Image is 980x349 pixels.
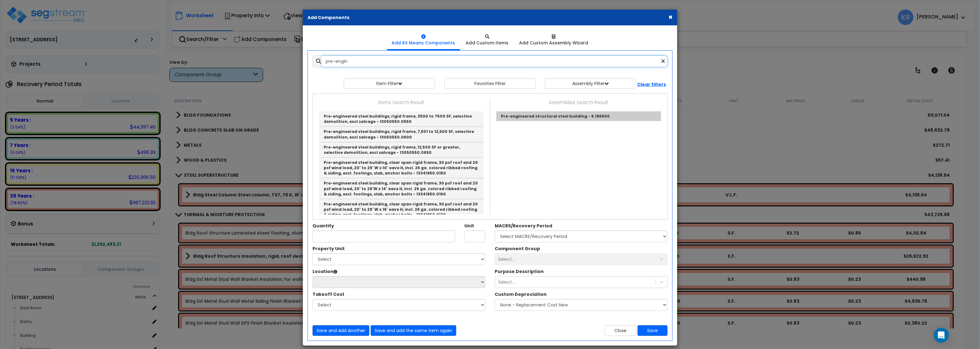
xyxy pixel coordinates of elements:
button: × [668,14,672,20]
label: Location [312,268,337,275]
label: MACRS/Recovery Period [495,223,552,229]
a: Pre-engineered steel building, clear span rigid frame, 30 psf roof and 20 psf wind load, 20' to 2... [319,199,483,220]
label: Quantity [312,223,334,229]
label: The Custom Item Descriptions in this Dropdown have been designated as 'Takeoff Costs' within thei... [312,291,344,297]
b: Add Components [307,14,349,21]
button: Save and Add Another [312,325,369,336]
button: Favorites Filter [444,78,536,89]
label: Property Unit [312,245,345,252]
label: Unit [464,223,474,229]
a: Pre-engineered steel building, clear span rigid frame, 30 psf roof and 20 psf wind load, 20' to 2... [319,158,483,178]
a: Pre-engineered steel buildings, rigid frame, 12,500 SF or greater, selective demolition, excl sal... [319,142,483,158]
button: Close [605,325,636,336]
a: Pre-engineered steel building, clear span rigid frame, 30 psf roof and 20 psf wind load, 20' to 2... [319,178,483,199]
a: Pre-engineered structural steel building - 6.196600 [496,111,661,121]
input: Search [322,55,667,67]
div: Add Custom Assembly Wizard [519,40,588,46]
button: Assembly Filter [545,78,636,89]
button: Save [637,325,667,336]
label: Custom Depreciation [495,291,547,297]
select: The Custom Item Descriptions in this Dropdown have been designated as 'Takeoff Costs' within thei... [312,299,485,311]
button: Item Filter [344,78,435,89]
p: Items Search Result [317,99,485,107]
div: Select... [498,279,515,285]
p: Assemblies Search Result [495,99,662,107]
button: Save and add the same item again [371,325,456,336]
a: Pre-engineered steel buildings, rigid frame, 7,501 to 12,500 SF, selective demolition, excl salva... [319,127,483,142]
div: Add Custom Items [466,40,509,46]
label: Component Group [495,245,540,252]
div: Open Intercom Messenger [934,328,949,343]
b: Clear filters [637,81,666,88]
label: A Purpose Description Prefix can be used to customize the Item Description that will be shown in ... [495,268,544,275]
a: Pre-engineered steel buildings, rigid frame, 3500 to 7500 SF, selective demolition, excl salvage ... [319,111,483,127]
div: Add RS Means Components [392,40,455,46]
